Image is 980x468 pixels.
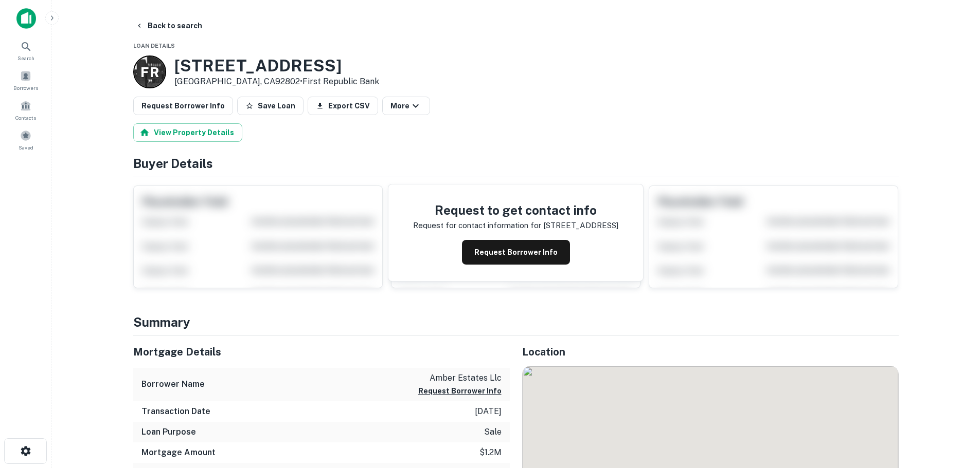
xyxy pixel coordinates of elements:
button: Request Borrower Info [462,240,570,265]
p: sale [484,426,502,438]
button: Export CSV [308,97,378,115]
button: More [382,97,430,115]
h5: Mortgage Details [133,344,510,360]
h3: [STREET_ADDRESS] [174,56,379,76]
a: First Republic Bank [302,77,379,86]
button: View Property Details [133,123,242,142]
h4: Request to get contact info [413,201,618,219]
a: Borrowers [3,66,48,94]
span: Search [17,54,34,62]
img: capitalize-icon.png [16,8,36,29]
p: [DATE] [475,405,502,418]
a: Search [3,36,48,64]
h4: Buyer Details [133,154,899,173]
a: F R [133,55,166,88]
p: [GEOGRAPHIC_DATA], CA92802 • [174,76,379,88]
button: Back to search [131,16,206,35]
p: amber estates llc [418,372,502,384]
button: Request Borrower Info [418,385,502,397]
p: F R [140,62,158,82]
span: Loan Details [133,43,175,49]
p: [STREET_ADDRESS] [543,219,618,232]
iframe: Chat Widget [929,386,980,435]
button: Save Loan [237,97,304,115]
p: Request for contact information for [413,219,541,232]
h6: Transaction Date [141,405,210,418]
p: $1.2m [479,446,502,459]
span: Saved [19,143,33,152]
span: Contacts [15,114,36,122]
h5: Location [522,344,899,360]
button: Request Borrower Info [133,97,233,115]
h4: Summary [133,313,899,331]
h6: Loan Purpose [141,426,196,438]
span: Borrowers [13,84,38,92]
h6: Borrower Name [141,378,205,390]
a: Contacts [3,96,48,124]
h6: Mortgage Amount [141,446,216,459]
a: Saved [3,126,48,154]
